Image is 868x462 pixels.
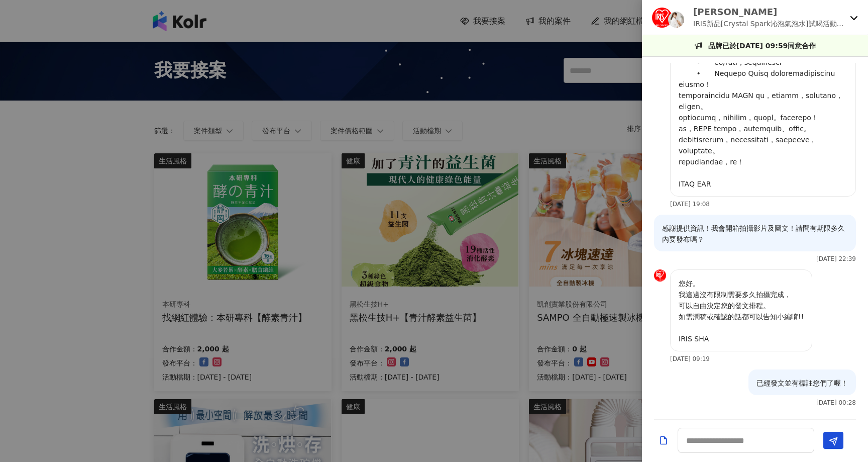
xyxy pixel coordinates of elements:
img: KOL Avatar [654,269,666,282]
button: Send [823,432,843,449]
img: KOL Avatar [668,12,684,28]
img: KOL Avatar [652,8,672,28]
p: [DATE] 09:19 [670,355,710,362]
p: [PERSON_NAME] [693,6,846,18]
p: IRIS新品[Crystal Spark沁泡氣泡水]試喝活動第三彈 [693,18,846,29]
button: Add a file [659,432,669,449]
p: 感謝提供資訊！我會開箱拍攝影片及圖文！請問有期限多久內要發布嗎？ [662,223,848,245]
p: 已經發文並有標註您們了喔！ [756,378,848,389]
p: [DATE] 00:28 [816,399,856,406]
p: 您好。 我這邊沒有限制需要多久拍攝完成， 可以自由決定您的發文排程。 如需潤稿或確認的話都可以告知小編唷!! IRIS SHA [679,278,804,344]
p: [DATE] 19:08 [670,201,710,208]
p: 品牌已於[DATE] 09:59同意合作 [708,40,816,51]
p: [DATE] 22:39 [816,255,856,262]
